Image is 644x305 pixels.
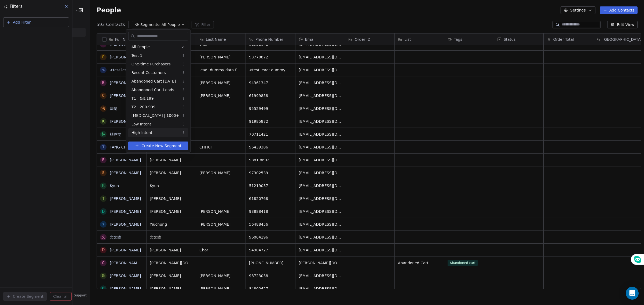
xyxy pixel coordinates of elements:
span: Recent Customers [131,70,166,76]
span: T2 | 200-999 [131,104,156,110]
button: Create New Segment [128,142,188,150]
span: All People [131,44,150,50]
span: Low Intent [131,121,151,127]
span: Abandoned Cart [DATE] [131,79,176,84]
span: High Intent [131,130,152,136]
span: [MEDICAL_DATA] | 1000+ [131,113,179,118]
span: Create New Segment [141,143,181,149]
span: T1 | &lt;199 [131,96,154,101]
span: One-time Purchasers [131,61,171,67]
span: Test 1 [131,53,142,58]
div: Suggestions [128,43,188,137]
span: Abandoned Cart Leads [131,87,174,93]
